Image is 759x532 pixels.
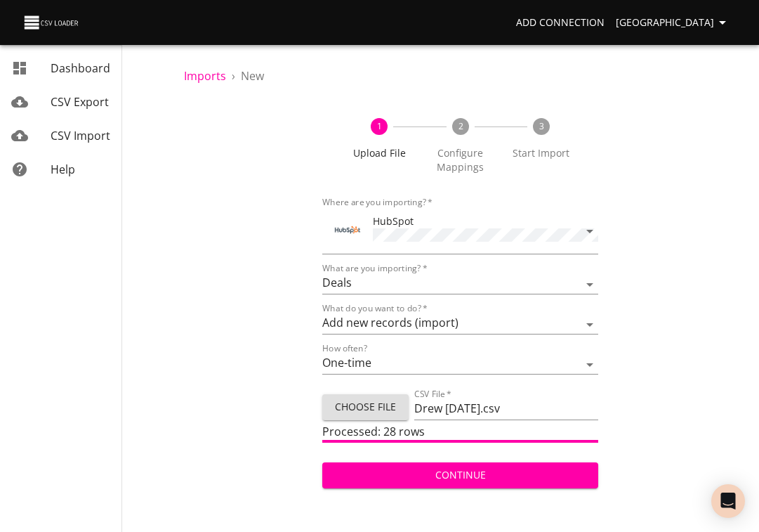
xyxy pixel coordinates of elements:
span: New [241,68,264,84]
label: CSV File [414,390,451,398]
span: Start Import [506,146,576,160]
span: Upload File [345,146,414,160]
span: Processed: 28 rows [322,424,425,439]
button: Continue [322,462,599,488]
span: [GEOGRAPHIC_DATA] [616,14,731,32]
span: Help [51,162,75,177]
div: Tool [334,216,362,244]
img: HubSpot [334,216,362,244]
label: Where are you importing? [322,198,433,207]
div: Open Intercom Messenger [711,484,745,518]
a: Imports [184,68,226,84]
button: [GEOGRAPHIC_DATA] [610,10,737,36]
text: 1 [377,120,382,132]
span: Configure Mappings [425,146,495,174]
label: What do you want to do? [322,304,428,313]
button: Choose File [322,394,409,420]
span: Choose File [334,398,397,416]
label: How often? [322,344,367,353]
li: › [232,67,235,84]
a: Add Connection [510,10,610,36]
text: 3 [539,120,543,132]
span: HubSpot [373,214,414,228]
img: CSV Loader [22,13,81,32]
span: CSV Import [51,128,110,143]
span: Add Connection [516,14,605,32]
span: Continue [334,467,588,484]
span: Dashboard [51,60,110,76]
div: ToolHubSpot [322,208,599,254]
label: What are you importing? [322,264,427,273]
text: 2 [458,120,463,132]
span: CSV Export [51,94,109,110]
